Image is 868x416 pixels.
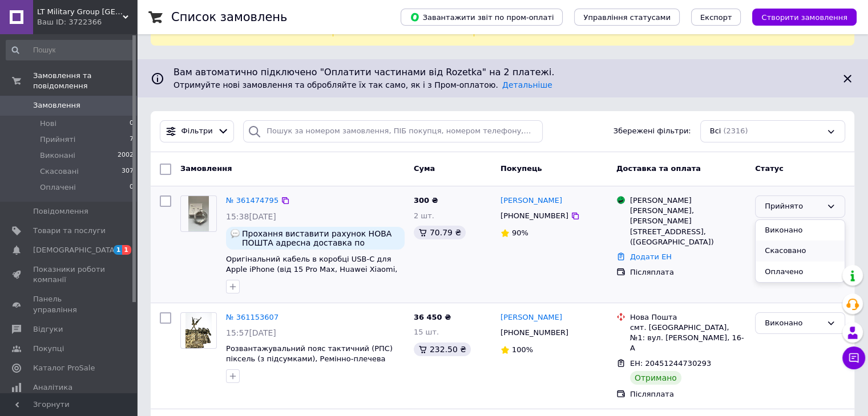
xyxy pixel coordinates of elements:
[414,164,435,173] span: Cума
[401,9,563,26] button: Завантажити звіт по пром-оплаті
[181,126,213,137] span: Фільтри
[756,240,845,262] li: Скасовано
[630,267,746,278] div: Післяплата
[242,229,400,247] span: Прохання виставити рахунок НОВА ПОШТА адресна доставка по безготівці ЄДРПОУ - 26620390 Платник: П...
[755,164,784,173] span: Статус
[226,313,278,321] a: № 361153607
[226,344,393,374] a: Розвантажувальний пояс тактичний (РПС) піксель (з підсумками), Ремінно-плечева система для ЗСУ
[630,371,681,385] div: Отримано
[741,13,857,21] a: Створити замовлення
[33,294,106,315] span: Панель управління
[500,195,562,206] a: [PERSON_NAME]
[512,345,533,354] span: 100%
[414,313,451,321] span: 36 450 ₴
[40,150,75,161] span: Виконані
[33,382,72,393] span: Аналітика
[756,220,845,241] li: Виконано
[630,359,711,368] span: ЕН: 20451244730293
[231,229,240,238] img: :speech_balloon:
[630,206,746,247] div: [PERSON_NAME], [PERSON_NAME][STREET_ADDRESS], ([GEOGRAPHIC_DATA])
[33,264,106,285] span: Показники роботи компанії
[114,245,123,255] span: 1
[630,252,672,261] a: Додати ЕН
[500,164,542,173] span: Покупець
[498,209,571,223] div: [PHONE_NUMBER]
[630,389,746,399] div: Післяплата
[122,245,131,255] span: 1
[723,127,748,135] span: (2316)
[414,328,439,336] span: 15 шт.
[613,126,691,137] span: Збережені фільтри:
[700,13,732,22] span: Експорт
[630,312,746,323] div: Нова Пошта
[130,119,134,129] span: 0
[185,313,212,348] img: Фото товару
[122,166,134,177] span: 307
[180,164,232,173] span: Замовлення
[691,9,741,26] button: Експорт
[171,10,287,24] h1: Список замовлень
[414,342,471,356] div: 232.50 ₴
[33,324,63,335] span: Відгуки
[752,9,857,26] button: Створити замовлення
[616,164,701,173] span: Доставка та оплата
[118,150,134,161] span: 2002
[130,134,134,145] span: 7
[40,166,79,177] span: Скасовані
[630,323,746,354] div: смт. [GEOGRAPHIC_DATA], №1: вул. [PERSON_NAME], 16-А
[710,126,721,137] span: Всі
[33,71,137,91] span: Замовлення та повідомлення
[6,40,135,60] input: Пошук
[756,262,845,283] li: Оплачено
[40,182,76,193] span: Оплачені
[500,312,562,323] a: [PERSON_NAME]
[842,346,865,369] button: Чат з покупцем
[173,80,552,89] span: Отримуйте нові замовлення та обробляйте їх так само, як і з Пром-оплатою.
[37,7,123,17] span: LT Military Group Ukraine
[226,328,276,337] span: 15:57[DATE]
[33,344,64,354] span: Покупці
[498,325,571,340] div: [PHONE_NUMBER]
[243,120,543,142] input: Пошук за номером замовлення, ПІБ покупця, номером телефону, Email, номером накладної
[33,226,106,236] span: Товари та послуги
[410,12,554,22] span: Завантажити звіт по пром-оплаті
[630,195,746,206] div: [PERSON_NAME]
[583,13,671,22] span: Управління статусами
[130,182,134,193] span: 0
[226,255,397,284] a: Оригінальний кабель в коробці USB-C для Apple iPhone (від 15 Pro Max, Huawei Xiaomi, Samsung) Каб...
[40,119,56,129] span: Нові
[33,245,118,255] span: [DEMOGRAPHIC_DATA]
[414,211,434,220] span: 2 шт.
[414,196,438,205] span: 300 ₴
[33,100,80,111] span: Замовлення
[33,363,95,373] span: Каталог ProSale
[173,66,831,79] span: Вам автоматично підключено "Оплатити частинами від Rozetka" на 2 платежі.
[226,196,278,205] a: № 361474795
[226,212,276,221] span: 15:38[DATE]
[502,80,552,89] a: Детальніше
[574,9,680,26] button: Управління статусами
[512,229,528,237] span: 90%
[765,317,822,329] div: Виконано
[180,195,217,232] a: Фото товару
[37,17,137,27] div: Ваш ID: 3722366
[40,134,75,145] span: Прийняті
[33,206,88,217] span: Повідомлення
[765,201,822,213] div: Прийнято
[188,196,208,231] img: Фото товару
[414,226,466,239] div: 70.79 ₴
[180,312,217,349] a: Фото товару
[761,13,847,22] span: Створити замовлення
